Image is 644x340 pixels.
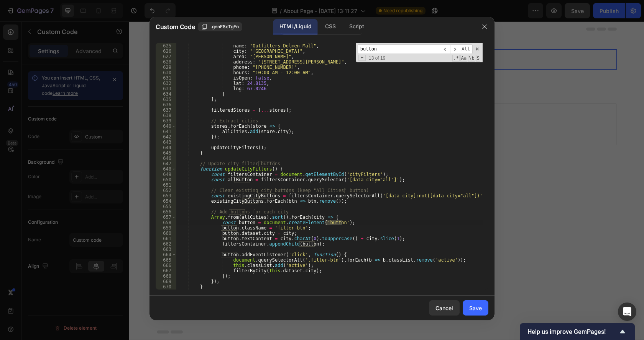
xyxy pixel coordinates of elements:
[358,55,366,61] span: Toggle Replace mode
[156,129,176,134] div: 641
[468,55,475,62] span: Whole Word Search
[441,44,450,54] span: ​
[37,17,70,24] div: Custom Code
[476,55,480,62] span: Search In Selection
[156,209,176,215] div: 656
[156,124,176,129] div: 640
[156,59,176,65] div: 628
[156,161,176,166] div: 647
[156,177,176,182] div: 650
[366,55,388,61] span: 13 of 19
[156,150,176,156] div: 645
[156,43,176,49] div: 625
[210,23,239,30] span: .gnnF8cTgFn
[234,104,275,111] span: from URL or image
[156,54,176,59] div: 627
[156,70,176,75] div: 630
[31,33,54,37] div: Row 1 col
[156,102,176,107] div: 636
[435,304,453,312] div: Cancel
[156,140,176,145] div: 643
[286,104,343,111] span: then drag & drop elements
[156,252,176,257] div: 664
[198,22,242,31] button: .gnnF8cTgFn
[291,95,338,103] div: Add blank section
[156,156,176,161] div: 646
[175,95,221,103] div: Choose templates
[156,22,195,31] span: Custom Code
[156,86,176,91] div: 633
[156,97,176,102] div: 635
[429,300,460,316] button: Cancel
[618,303,636,321] div: Open Intercom Messenger
[156,273,176,279] div: 668
[460,55,467,62] span: CaseSensitive Search
[156,134,176,140] div: 642
[156,198,176,204] div: 654
[343,19,370,34] div: Script
[452,55,459,62] span: RegExp Search
[171,104,224,111] span: inspired by CRO experts
[156,107,176,113] div: 637
[527,328,618,335] span: Help us improve GemPages!
[156,145,176,150] div: 644
[156,225,176,231] div: 659
[156,188,176,193] div: 652
[156,113,176,118] div: 638
[156,166,176,172] div: 648
[156,263,176,268] div: 666
[156,49,176,54] div: 626
[156,236,176,241] div: 661
[239,78,276,86] span: Add section
[156,284,176,290] div: 670
[527,327,627,336] button: Show survey - Help us improve GemPages!
[156,204,176,209] div: 655
[156,91,176,97] div: 634
[156,257,176,263] div: 665
[156,193,176,198] div: 653
[28,34,488,42] p: Publish the page to see the content.
[156,268,176,273] div: 667
[156,182,176,188] div: 651
[273,19,317,34] div: HTML/Liquid
[156,231,176,236] div: 660
[156,81,176,86] div: 632
[31,46,51,51] div: Section
[358,44,441,54] input: Search for
[319,19,342,34] div: CSS
[156,247,176,252] div: 663
[459,44,473,54] span: Alt-Enter
[156,118,176,124] div: 639
[156,65,176,70] div: 629
[156,220,176,225] div: 658
[469,304,482,312] div: Save
[450,44,459,54] span: ​
[156,279,176,284] div: 669
[156,215,176,220] div: 657
[156,172,176,177] div: 649
[463,300,488,316] button: Save
[156,75,176,81] div: 631
[156,241,176,247] div: 662
[235,95,275,103] div: Generate layout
